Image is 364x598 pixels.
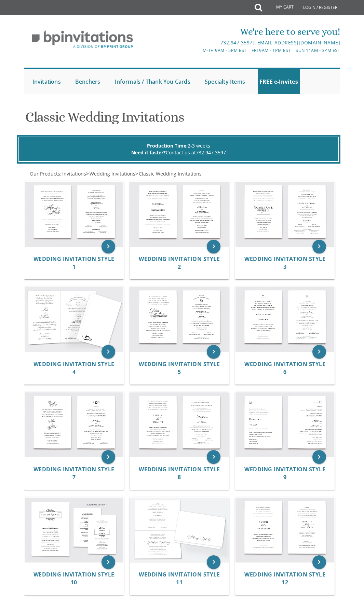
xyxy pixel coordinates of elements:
img: BP Invitation Loft [24,25,141,54]
div: 2-3 weeks Contact us at [18,137,339,162]
a: keyboard_arrow_right [312,345,326,359]
a: Invitations [62,170,86,177]
a: keyboard_arrow_right [102,240,115,253]
a: 732.947.3597 [196,149,226,156]
div: : [24,170,340,177]
span: Wedding Invitation Style 8 [139,465,220,481]
span: Wedding Invitation Style 6 [244,360,325,376]
a: Wedding Invitation Style 3 [244,256,325,270]
span: Wedding Invitation Style 10 [33,571,114,586]
img: Wedding Invitation Style 8 [130,392,229,457]
span: Wedding Invitations [90,170,135,177]
a: Wedding Invitation Style 1 [33,256,114,270]
span: Wedding Invitation Style 1 [33,255,114,270]
a: Wedding Invitation Style 7 [33,466,114,481]
a: keyboard_arrow_right [207,450,220,464]
a: keyboard_arrow_right [207,555,220,569]
a: keyboard_arrow_right [312,240,326,253]
span: Wedding Invitation Style 5 [139,360,220,376]
a: 732.947.3597 [220,39,253,46]
span: > [135,170,202,177]
a: Informals / Thank You Cards [113,69,192,94]
img: Wedding Invitation Style 7 [25,392,123,457]
img: Wedding Invitation Style 11 [130,498,229,562]
span: Wedding Invitation Style 11 [139,571,220,586]
img: Wedding Invitation Style 10 [25,498,123,562]
a: Wedding Invitation Style 9 [244,466,325,481]
a: keyboard_arrow_right [207,345,220,359]
span: Wedding Invitation Style 2 [139,255,220,270]
a: Our Products [29,170,60,177]
a: keyboard_arrow_right [312,450,326,464]
img: Wedding Invitation Style 12 [235,498,334,562]
a: [EMAIL_ADDRESS][DOMAIN_NAME] [255,39,340,46]
span: Need it faster? [131,149,166,156]
img: Wedding Invitation Style 2 [130,182,229,247]
a: keyboard_arrow_right [102,555,115,569]
img: Wedding Invitation Style 6 [235,287,334,352]
a: Wedding Invitation Style 10 [33,571,114,586]
a: keyboard_arrow_right [102,450,115,464]
a: Wedding Invitation Style 11 [139,571,220,586]
img: Wedding Invitation Style 1 [25,182,123,247]
a: FREE e-Invites [258,69,300,94]
a: keyboard_arrow_right [312,555,326,569]
a: Wedding Invitation Style 12 [244,571,325,586]
span: Invitations [62,170,86,177]
img: Wedding Invitation Style 4 [25,287,123,352]
a: Wedding Invitation Style 2 [139,256,220,270]
span: > [86,170,135,177]
a: Wedding Invitation Style 5 [139,361,220,375]
span: Wedding Invitation Style 9 [244,465,325,481]
a: Invitations [31,69,63,94]
a: keyboard_arrow_right [102,345,115,359]
span: Production Time: [147,142,188,149]
a: Benchers [73,69,102,94]
a: My Cart [261,1,298,14]
div: M-Th 9am - 5pm EST | Fri 9am - 1pm EST | Sun 11am - 3pm EST [130,47,340,54]
a: Wedding Invitation Style 8 [139,466,220,481]
span: Wedding Invitation Style 7 [33,465,114,481]
span: Classic Wedding Invitations [139,170,202,177]
a: keyboard_arrow_right [207,240,220,253]
div: We're here to serve you! [130,25,340,39]
span: Wedding Invitation Style 12 [244,571,325,586]
a: Wedding Invitations [89,170,135,177]
span: Wedding Invitation Style 3 [244,255,325,270]
h1: Classic Wedding Invitations [25,110,339,130]
a: Wedding Invitation Style 4 [33,361,114,375]
a: Wedding Invitation Style 6 [244,361,325,375]
a: Specialty Items [203,69,247,94]
img: Wedding Invitation Style 9 [235,392,334,457]
img: Wedding Invitation Style 5 [130,287,229,352]
div: | [130,39,340,47]
img: Wedding Invitation Style 3 [235,182,334,247]
span: Wedding Invitation Style 4 [33,360,114,376]
a: Classic Wedding Invitations [138,170,202,177]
